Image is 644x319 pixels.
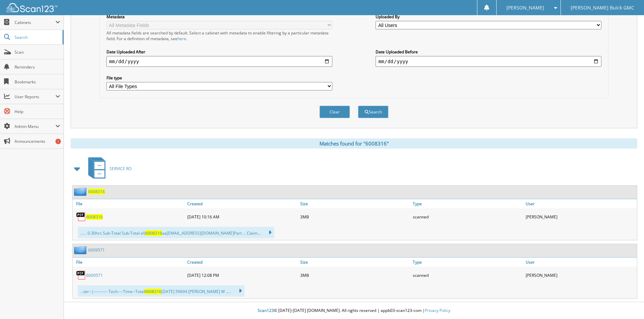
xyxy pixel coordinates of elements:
div: All metadata fields are searched by default. Select a cabinet with metadata to enable filtering b... [106,30,332,42]
span: Scan [15,49,60,55]
a: 6008316 [88,189,105,194]
img: folder2.png [74,187,88,196]
label: Date Uploaded Before [376,49,601,55]
div: 3MB [299,268,411,282]
a: File [73,199,186,208]
div: [DATE] 10:16 AM [186,210,299,223]
a: Size [299,199,411,208]
span: 6008316 [145,230,162,236]
img: PDF.png [76,212,86,222]
span: [PERSON_NAME] Buick GMC [571,6,634,10]
span: User Reports [15,94,55,100]
a: Type [411,199,524,208]
a: User [524,199,637,208]
div: scanned [411,210,524,223]
label: Uploaded By [376,14,601,20]
span: Cabinets [15,20,55,25]
div: ...ter--|---------- Tech----Time--Total [DATE] 59694 [PERSON_NAME] W ..... [78,285,244,297]
span: [PERSON_NAME] [506,6,544,10]
label: Date Uploaded After [106,49,332,55]
div: [PERSON_NAME] [524,210,637,223]
div: [DATE] 12:08 PM [186,268,299,282]
img: folder2.png [74,246,88,254]
a: Privacy Policy [425,308,450,313]
label: Metadata [106,14,332,20]
span: Announcements [15,138,60,144]
img: scan123-logo-white.svg [7,3,57,12]
div: Matches found for "6008316" [71,138,637,149]
div: 1 [55,139,61,144]
a: 6009571 [86,272,103,278]
input: start [106,56,332,67]
span: Scan123 [258,308,274,313]
a: File [73,258,186,267]
label: File type [106,75,332,81]
button: Search [358,106,388,118]
div: ...... 0.30hrs Sub-Total Sub-Total el) aa [EMAIL_ADDRESS][DOMAIN_NAME] Part ... Claim... [78,227,274,238]
a: Size [299,258,411,267]
a: SERVICE RO [84,155,132,182]
a: here [177,36,186,42]
img: PDF.png [76,270,86,280]
span: SERVICE RO [110,166,132,171]
span: Help [15,109,60,114]
a: 6008316 [86,214,103,220]
span: Admin Menu [15,124,55,129]
span: Search [15,34,59,40]
a: User [524,258,637,267]
a: Created [186,258,299,267]
button: Clear [319,106,350,118]
div: scanned [411,268,524,282]
input: end [376,56,601,67]
div: 3MB [299,210,411,223]
div: © [DATE]-[DATE] [DOMAIN_NAME]. All rights reserved | appb03-scan123-com | [64,302,644,319]
a: Created [186,199,299,208]
span: Bookmarks [15,79,60,85]
a: 6009571 [88,247,105,253]
span: Reminders [15,64,60,70]
a: Type [411,258,524,267]
div: [PERSON_NAME] [524,268,637,282]
span: 6008316 [145,289,161,294]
